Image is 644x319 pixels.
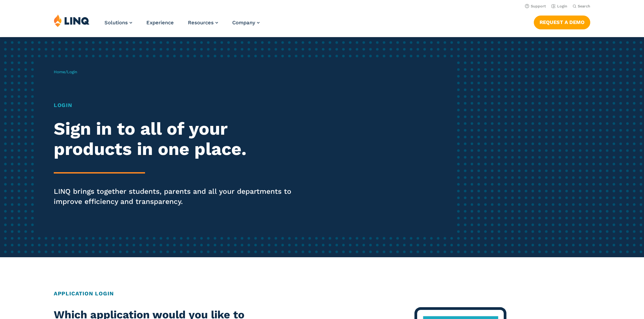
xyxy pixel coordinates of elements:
a: Support [525,4,546,8]
a: Home [54,70,65,74]
button: Open Search Bar [573,4,590,9]
a: Login [551,4,567,8]
a: Solutions [104,20,132,26]
nav: Primary Navigation [104,14,260,36]
a: Company [232,20,260,26]
h2: Application Login [54,290,590,298]
span: Login [67,70,77,74]
span: Company [232,20,255,26]
nav: Button Navigation [534,14,590,29]
a: Experience [146,20,174,26]
h2: Sign in to all of your products in one place. [54,119,302,159]
span: Solutions [104,20,128,26]
a: Resources [188,20,218,26]
span: Resources [188,20,214,26]
p: LINQ brings together students, parents and all your departments to improve efficiency and transpa... [54,186,302,207]
span: / [54,70,77,74]
a: Request a Demo [534,16,590,29]
img: LINQ | K‑12 Software [54,14,90,27]
span: Search [578,4,590,8]
h1: Login [54,101,302,109]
